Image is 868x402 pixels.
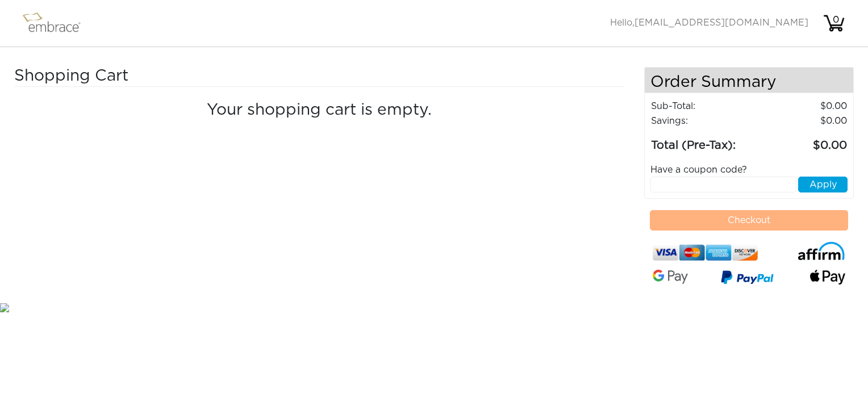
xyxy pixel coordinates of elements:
[642,163,857,177] div: Have a coupon code?
[823,18,845,27] a: 0
[823,12,845,35] img: cart
[798,177,848,192] button: Apply
[653,270,688,284] img: Google-Pay-Logo.svg
[759,114,848,128] td: 0.00
[645,68,854,93] h4: Order Summary
[23,101,616,120] h4: Your shopping cart is empty.
[759,128,848,154] td: 0.00
[650,128,759,154] td: Total (Pre-Tax):
[610,18,808,27] span: Hello,
[650,210,849,231] button: Checkout
[721,267,774,289] img: paypal-v3.png
[759,99,848,114] td: 0.00
[810,270,845,284] img: fullApplePay.png
[650,99,759,114] td: Sub-Total:
[650,114,759,128] td: Savings :
[14,67,260,86] h3: Shopping Cart
[798,242,845,261] img: affirm-logo.svg
[20,9,94,37] img: logo.png
[824,13,847,27] div: 0
[635,18,808,27] span: [EMAIL_ADDRESS][DOMAIN_NAME]
[653,242,758,263] img: credit-cards.png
